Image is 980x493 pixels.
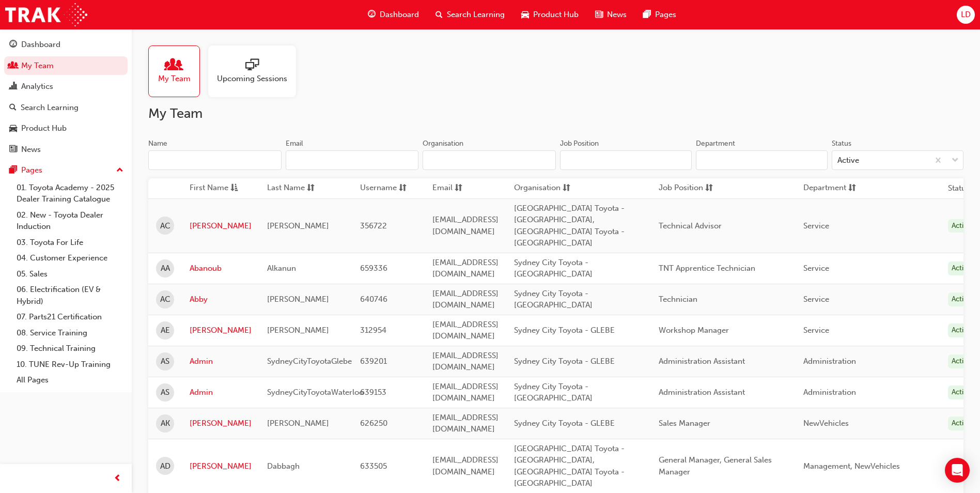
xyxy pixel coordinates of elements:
span: First Name [190,182,228,195]
span: Sydney City Toyota - GLEBE [514,326,615,335]
span: Management, NewVehicles [803,461,900,471]
div: Active [948,219,975,233]
span: Alkanun [267,264,296,273]
span: [EMAIL_ADDRESS][DOMAIN_NAME] [432,258,499,279]
span: search-icon [435,8,443,21]
span: Email [432,182,453,195]
a: All Pages [12,372,128,388]
span: [PERSON_NAME] [267,326,329,335]
span: 639153 [360,388,386,397]
a: pages-iconPages [635,4,685,25]
span: AK [161,418,170,429]
span: [GEOGRAPHIC_DATA] Toyota - [GEOGRAPHIC_DATA], [GEOGRAPHIC_DATA] Toyota - [GEOGRAPHIC_DATA] [514,444,625,488]
a: Analytics [4,77,128,96]
div: Active [948,292,975,306]
span: Dashboard [380,9,419,21]
h2: My Team [148,105,963,122]
a: Upcoming Sessions [208,45,304,97]
a: 01. Toyota Academy - 2025 Dealer Training Catalogue [12,180,128,207]
a: Admin [190,356,252,367]
a: Admin [190,387,252,398]
span: SydneyCityToyotaWaterloo [267,388,364,397]
span: AA [161,263,170,274]
th: Status [948,182,970,194]
span: Service [803,295,829,304]
span: LD [961,9,971,21]
span: Username [360,182,397,195]
a: news-iconNews [587,4,635,25]
span: sessionType_ONLINE_URL-icon [245,58,259,73]
span: Administration Assistant [659,357,745,366]
span: Sydney City Toyota - [GEOGRAPHIC_DATA] [514,258,593,279]
span: Sydney City Toyota - GLEBE [514,419,615,428]
button: Usernamesorting-icon [360,182,417,195]
span: pages-icon [643,8,651,21]
span: AS [161,356,169,367]
a: My Team [4,56,128,75]
span: 356722 [360,221,387,230]
span: 640746 [360,295,387,304]
button: Organisationsorting-icon [514,182,571,195]
span: AD [160,460,170,472]
span: [PERSON_NAME] [267,295,329,304]
a: 06. Electrification (EV & Hybrid) [12,282,128,309]
span: Job Position [659,182,703,195]
span: Service [803,264,829,273]
span: asc-icon [230,182,238,195]
div: Pages [21,164,42,176]
span: people-icon [167,58,181,73]
span: chart-icon [9,82,17,91]
div: Active [948,323,975,337]
span: Sydney City Toyota - [GEOGRAPHIC_DATA] [514,382,593,403]
div: Email [286,138,303,149]
span: sorting-icon [399,182,407,195]
a: [PERSON_NAME] [190,418,252,429]
span: Administration [803,388,856,397]
div: News [21,144,41,156]
a: [PERSON_NAME] [190,325,252,336]
span: sorting-icon [563,182,570,195]
span: Sydney City Toyota - GLEBE [514,357,615,366]
span: Administration [803,357,856,366]
button: Pages [4,161,128,180]
span: Sales Manager [659,419,710,428]
span: [EMAIL_ADDRESS][DOMAIN_NAME] [432,289,499,310]
div: Open Intercom Messenger [945,458,970,483]
span: AS [161,387,169,398]
span: [PERSON_NAME] [267,221,329,230]
span: Sydney City Toyota - [GEOGRAPHIC_DATA] [514,289,593,310]
span: [EMAIL_ADDRESS][DOMAIN_NAME] [432,351,499,372]
span: Service [803,221,829,230]
span: Dabbagh [267,461,300,471]
div: Organisation [423,138,463,149]
span: [PERSON_NAME] [267,419,329,428]
span: General Manager, General Sales Manager [659,455,772,476]
div: Active [948,417,975,430]
a: 02. New - Toyota Dealer Induction [12,207,128,235]
span: 639201 [360,357,387,366]
a: Abby [190,294,252,305]
input: Name [148,150,282,170]
span: people-icon [9,61,17,71]
a: [PERSON_NAME] [190,220,252,232]
span: search-icon [9,103,17,113]
span: AC [160,220,170,232]
div: Dashboard [21,39,60,51]
input: Email [286,150,419,170]
a: 04. Customer Experience [12,250,128,266]
span: news-icon [9,145,17,155]
a: search-iconSearch Learning [427,4,513,25]
input: Department [696,150,828,170]
a: Search Learning [4,98,128,117]
a: My Team [148,45,208,97]
span: SydneyCityToyotaGlebe [267,357,352,366]
a: guage-iconDashboard [360,4,427,25]
span: Organisation [514,182,561,195]
span: sorting-icon [455,182,462,195]
span: down-icon [952,154,959,167]
button: Departmentsorting-icon [803,182,860,195]
button: Last Namesorting-icon [267,182,324,195]
span: AE [161,325,170,336]
a: 07. Parts21 Certification [12,309,128,325]
span: Product Hub [533,9,579,21]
